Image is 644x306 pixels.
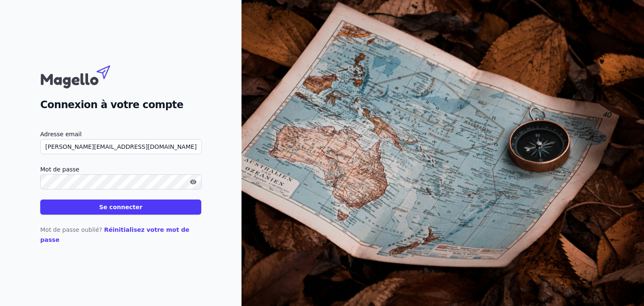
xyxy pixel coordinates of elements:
[40,129,201,139] label: Adresse email
[40,61,128,91] img: Magello
[40,97,201,112] h2: Connexion à votre compte
[40,225,201,245] p: Mot de passe oublié?
[40,200,201,215] button: Se connecter
[40,164,201,174] label: Mot de passe
[40,226,190,243] a: Réinitialisez votre mot de passe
